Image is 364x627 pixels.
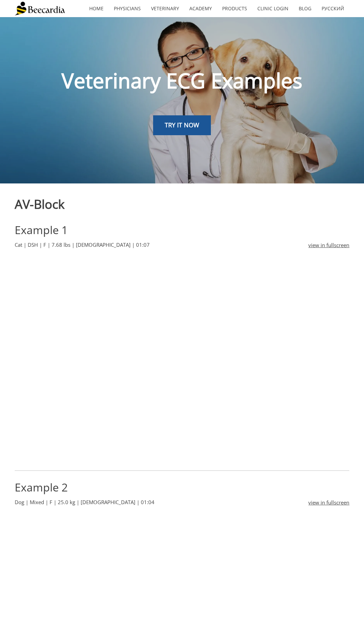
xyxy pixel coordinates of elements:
a: TRY IT NOW [153,115,211,135]
a: Русский [316,1,349,16]
span: Example 2 [15,480,68,495]
p: Cat | DSH | F | 7.68 lbs | [DEMOGRAPHIC_DATA] | 01:07 [15,241,299,249]
span: Example 1 [15,222,68,237]
a: home [84,1,109,16]
span: AV-Block [15,196,65,213]
span: Veterinary ECG Examples [62,66,302,94]
a: Blog [294,1,316,16]
a: view in fullscreen [308,241,349,249]
a: Physicians [109,1,146,16]
a: Academy [184,1,217,16]
a: Clinic Login [252,1,294,16]
img: Beecardia [15,2,65,15]
p: Dog | Mixed | F | 25.0 kg | [DEMOGRAPHIC_DATA] | 01:04 [15,498,299,506]
span: TRY IT NOW [165,121,199,129]
a: Veterinary [146,1,184,16]
a: view in fullscreen [308,498,349,507]
a: Products [217,1,252,16]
